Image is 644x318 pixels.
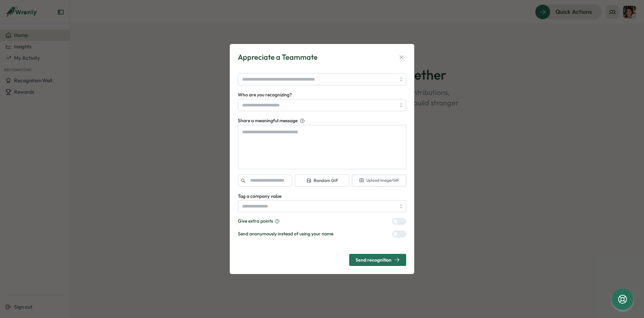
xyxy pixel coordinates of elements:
[238,52,318,62] div: Appreciate a Teammate
[349,254,406,266] button: Send recognition
[238,230,333,238] p: Send anonymously instead of using your name
[295,175,349,187] button: Random GIF
[356,257,400,263] div: Send recognition
[238,91,292,99] label: Who are you recognizing?
[238,117,298,125] span: Share a meaningful message
[238,193,281,200] label: Tag a company value
[238,218,273,225] p: Give extra points
[306,178,338,184] span: Random GIF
